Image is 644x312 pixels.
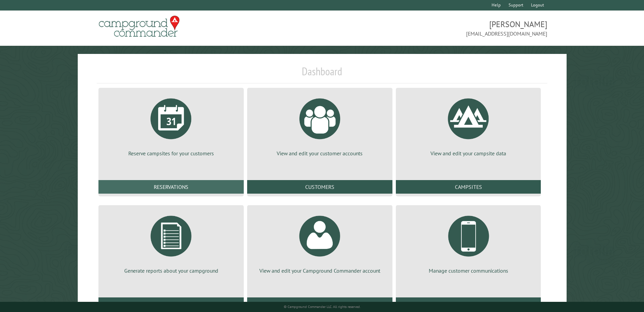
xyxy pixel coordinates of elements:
[255,267,384,274] p: View and edit your Campground Commander account
[247,180,392,194] a: Customers
[107,211,236,274] a: Generate reports about your campground
[396,297,541,311] a: Communications
[404,267,533,274] p: Manage customer communications
[255,150,384,157] p: View and edit your customer accounts
[404,211,533,274] a: Manage customer communications
[255,93,384,157] a: View and edit your customer accounts
[404,93,533,157] a: View and edit your campsite data
[107,93,236,157] a: Reserve campsites for your customers
[255,211,384,274] a: View and edit your Campground Commander account
[247,297,392,311] a: Account
[284,305,361,309] small: © Campground Commander LLC. All rights reserved.
[107,150,236,157] p: Reserve campsites for your customers
[404,150,533,157] p: View and edit your campsite data
[98,180,244,194] a: Reservations
[97,65,547,83] h1: Dashboard
[107,267,236,274] p: Generate reports about your campground
[98,297,244,311] a: Reports
[97,13,182,40] img: Campground Commander
[396,180,541,194] a: Campsites
[322,19,547,38] span: [PERSON_NAME] [EMAIL_ADDRESS][DOMAIN_NAME]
